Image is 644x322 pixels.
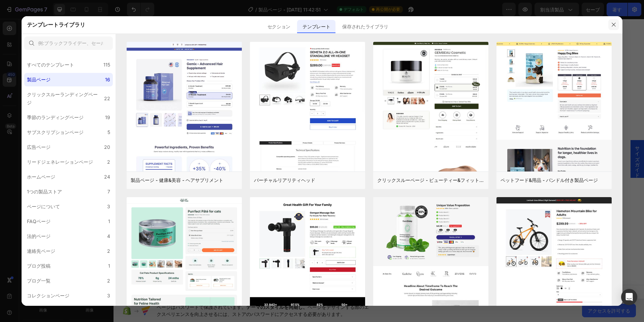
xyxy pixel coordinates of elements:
div: 24 [104,173,110,181]
div: 製品ページ - 健康&美容 - ヘアサプリメント [131,176,223,184]
div: 5 [107,128,110,136]
div: 7 [107,188,110,196]
div: 16 [105,76,110,84]
div: 広告ページ [27,143,51,151]
h1: 3Dジップパーカー-ブラウン [271,138,361,146]
div: 季節のランディングページ [27,113,84,122]
h1: 3Dジップパーカー-ブラック [68,138,159,146]
div: 4 [107,232,110,240]
div: 2 [107,277,110,285]
div: 在庫切れ [406,151,428,159]
span: サイズガイド [520,124,527,156]
div: 在庫切れ [305,151,327,159]
div: 1つの製品ストア [27,188,62,196]
div: ペットフード&用品 - バンドル付き製品ページ [501,176,598,184]
div: 製品ページ [27,76,51,84]
font: 割引なし [134,46,150,51]
div: ブログ一覧 [27,277,51,285]
div: 在庫切れ [103,151,124,159]
font: 割引なし [235,46,252,51]
div: クリックスルーランディングページ [27,90,101,107]
div: 法的ページ [27,232,51,240]
button: 在庫切れ [68,149,159,161]
div: 在庫切れ [204,151,225,159]
div: 19 [105,113,110,122]
div: 連絡先ページ [27,247,55,255]
div: 20 [104,143,110,151]
div: 保存されたライブラリ [337,20,394,33]
span: 次に、要素をドラッグ&ドロップします [282,216,354,222]
div: サブスクリプションページ [27,128,84,136]
button: 在庫切れ [271,149,361,161]
div: すべてのテンプレート [27,61,74,69]
div: コレクションページ [27,292,69,300]
h1: 3Dスウェットパンツ-ブラック [372,138,462,146]
div: FAQページ [27,217,51,225]
div: ホームページ [27,173,55,181]
div: 2 [107,247,110,255]
div: レイアウトの生成 [236,208,274,215]
div: バーチャルリアリティヘッド [254,176,315,184]
div: 3 [107,292,110,300]
div: リードジェネレーションページ [27,158,93,166]
button: 在庫切れ [372,149,462,161]
div: クリックスルーページ - ビューティー&フィットネス - コスメティック [377,176,484,184]
div: 1 [108,217,110,225]
div: 115 [103,61,110,69]
h2: テンプレートライブラリ [27,16,85,33]
h1: 3Dジップパーカー-レッド [169,138,260,146]
div: 1 [108,262,110,270]
div: 3 [107,203,110,211]
button: 在庫切れ [169,149,260,161]
h2: 全ての商品 [68,18,462,34]
div: テンプレート [297,20,335,33]
div: セクション [262,20,296,33]
span: セクションを追加 [244,193,287,200]
div: 空白セクションの追加 [295,208,342,215]
span: URL または画像から [236,216,273,222]
font: 割引なし [438,46,454,51]
div: インターコムメッセンジャーを開く [621,289,637,305]
div: ブログ投稿 [27,262,51,270]
div: 2 [107,158,110,166]
input: 例:ブラックフライデー、セールなど [24,36,113,50]
span: CROの専門家に触発された [177,216,226,222]
font: 割引なし [336,46,353,51]
div: 22 [104,95,110,103]
div: テンプレートを選択する [176,208,228,215]
div: ページについて [27,203,60,211]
